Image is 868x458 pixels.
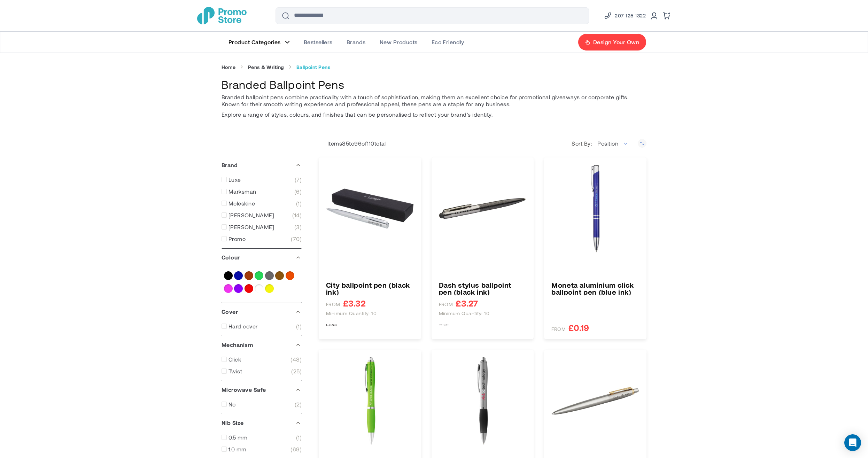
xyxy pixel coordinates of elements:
span: 69 [290,446,302,453]
span: No [228,401,236,408]
a: Marksman 6 [222,188,302,195]
p: Explore a range of styles, colours, and finishes that can be personalised to reflect your brand’s... [222,111,646,118]
div: Mechanism [222,336,302,354]
a: Bestsellers [297,32,340,53]
span: Marksman [228,188,256,195]
span: £0.19 [568,323,589,332]
a: Brown [245,271,253,280]
a: Orange [286,271,294,280]
a: Green [255,271,263,280]
span: 1 [296,434,302,441]
span: £3.32 [343,299,366,308]
a: Click 48 [222,356,302,363]
span: 7 [295,176,302,183]
span: Eco Friendly [432,39,464,46]
a: Set Descending Direction [638,139,646,148]
span: 96 [354,140,362,147]
a: Brands [340,32,373,53]
div: Open Intercom Messenger [844,434,861,451]
span: 110 [367,140,374,147]
span: Hard cover [228,323,258,330]
img: Moneta aluminium click ballpoint pen (blue ink) [551,165,639,253]
a: 1.0 mm 69 [222,446,302,453]
span: 70 [291,235,302,242]
strong: Ballpoint Pens [296,64,331,70]
a: Eco Friendly [425,32,471,53]
span: 1.0 mm [228,446,247,453]
span: 85 [342,140,349,147]
span: FROM [551,326,566,332]
span: 207 125 1322 [615,11,646,20]
a: Blue [234,271,243,280]
a: Black [224,271,233,280]
span: Minimum quantity: 10 [326,310,377,317]
a: City ballpoint pen (black ink) [326,281,414,295]
span: Brands [347,39,366,46]
a: Product Categories [222,32,297,53]
a: No 2 [222,401,302,408]
span: FROM [439,301,453,308]
span: Position [597,140,618,147]
div: Colour [222,249,302,266]
span: 14 [292,212,302,219]
a: Natural [275,271,284,280]
a: Moneta aluminium click ballpoint pen (blue ink) [551,281,639,295]
a: [PERSON_NAME] 14 [222,212,302,219]
h1: Branded Ballpoint Pens [222,77,646,92]
span: Promo [228,235,246,242]
a: New Products [373,32,425,53]
a: Red [245,284,253,293]
a: Pens & Writing [248,64,284,70]
a: Yellow [265,284,274,293]
img: Dash stylus ballpoint pen (black ink) [439,165,527,253]
span: Twist [228,368,242,375]
span: Product Categories [228,39,281,46]
span: FROM [326,301,340,308]
a: White [255,284,263,293]
div: Cover [222,303,302,320]
p: Branded ballpoint pens combine practicality with a touch of sophistication, making them an excell... [222,94,646,108]
span: 48 [290,356,302,363]
button: Search [277,7,294,24]
img: Marksman [439,320,449,330]
a: Promo 70 [222,235,302,242]
span: Click [228,356,241,363]
img: Promotional Merchandise [197,7,247,24]
span: 3 [294,224,302,231]
span: Bestsellers [304,39,333,46]
img: Parker Jotter SS ballpoint pen (blue ink) [551,357,639,445]
a: Purple [234,284,243,293]
a: Moleskine 1 [222,200,302,207]
span: Design Your Own [593,39,639,46]
a: Grey [265,271,274,280]
span: 1 [296,323,302,330]
span: 0.5 mm [228,434,248,441]
span: Luxe [228,176,241,183]
span: New Products [380,39,418,46]
span: [PERSON_NAME] [228,224,274,231]
a: Luxe 7 [222,176,302,183]
h3: Dash stylus ballpoint pen (black ink) [439,281,527,295]
span: 25 [291,368,302,375]
div: Microwave Safe [222,381,302,398]
div: Nib Size [222,414,302,432]
img: City ballpoint pen (black ink) [326,165,414,253]
a: Hard cover 1 [222,323,302,330]
a: Phone [604,11,646,20]
img: Nash ballpoint pen coloured barrel and grip (blue ink) [326,357,414,445]
span: 6 [294,188,302,195]
a: Pink [224,284,233,293]
p: Items to of total [319,140,386,147]
span: [PERSON_NAME] [228,212,274,219]
a: 0.5 mm 1 [222,434,302,441]
img: Nash ballpoint pen silver barrel and coloured grip (blue ink) [439,357,527,445]
span: Minimum quantity: 10 [439,310,490,317]
a: store logo [197,7,247,24]
a: Design Your Own [578,33,646,51]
